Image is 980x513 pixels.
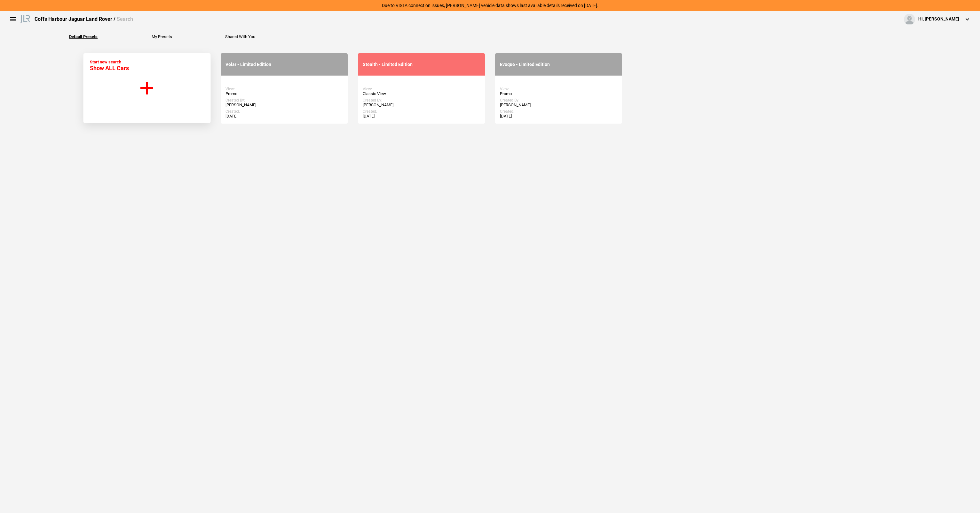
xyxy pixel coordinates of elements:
[500,109,617,114] div: Created:
[363,98,480,102] div: Created By:
[363,114,480,119] div: [DATE]
[90,60,129,71] div: Start new search
[363,87,480,91] div: View:
[225,109,343,114] div: Created:
[19,14,31,23] img: landrover.png
[918,16,959,22] div: Hi, [PERSON_NAME]
[90,65,129,71] span: Show ALL Cars
[363,109,480,114] div: Created:
[225,102,343,108] div: [PERSON_NAME]
[500,114,617,119] div: [DATE]
[225,35,255,39] button: Shared With You
[500,102,617,108] div: [PERSON_NAME]
[152,35,172,39] button: My Presets
[225,91,343,96] div: Promo
[225,62,343,67] div: Velar - Limited Edition
[69,35,98,39] button: Default Presets
[35,16,133,23] div: Coffs Harbour Jaguar Land Rover /
[500,98,617,102] div: Created By:
[225,98,343,102] div: Created By:
[225,114,343,119] div: [DATE]
[500,87,617,91] div: View:
[363,91,480,96] div: Classic View
[500,91,617,96] div: Promo
[500,62,617,67] div: Evoque - Limited Edition
[225,87,343,91] div: View:
[117,16,133,22] span: Search
[83,53,211,123] button: Start new search Show ALL Cars
[363,62,480,67] div: Stealth - Limited Edition
[363,102,480,108] div: [PERSON_NAME]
